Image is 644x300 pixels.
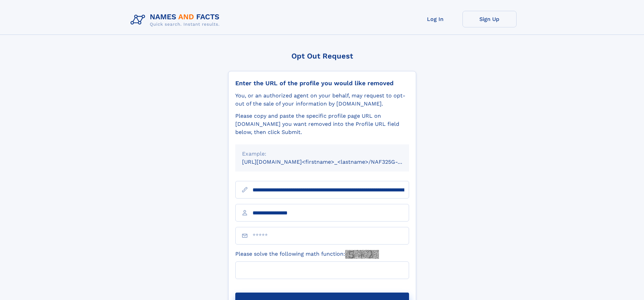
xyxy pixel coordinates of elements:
label: Please solve the following math function: [235,250,379,259]
img: Logo Names and Facts [128,11,225,29]
div: Example: [242,150,402,158]
div: You, or an authorized agent on your behalf, may request to opt-out of the sale of your informatio... [235,92,409,108]
small: [URL][DOMAIN_NAME]<firstname>_<lastname>/NAF325G-xxxxxxxx [242,159,422,165]
a: Sign Up [462,11,517,27]
a: Log In [408,11,462,27]
div: Please copy and paste the specific profile page URL on [DOMAIN_NAME] you want removed into the Pr... [235,112,409,136]
div: Opt Out Request [228,52,416,60]
div: Enter the URL of the profile you would like removed [235,79,409,87]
